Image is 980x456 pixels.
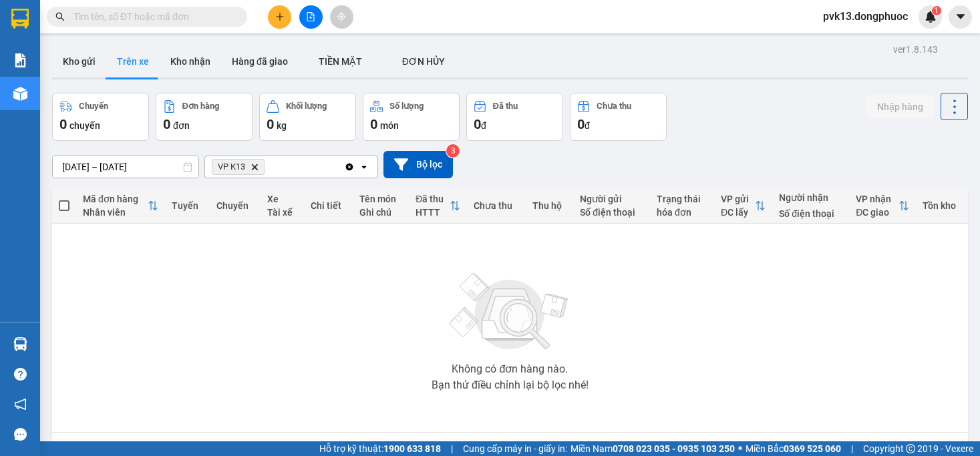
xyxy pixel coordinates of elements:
button: Kho gửi [52,45,106,77]
div: VP gửi [721,194,755,204]
div: Đã thu [416,194,450,204]
svg: Clear all [344,162,355,172]
div: hóa đơn [657,207,707,218]
span: TIỀN MẶT [319,56,362,67]
button: Kho nhận [160,45,221,77]
span: đ [585,120,590,131]
th: Toggle SortBy [849,188,915,224]
div: Chưa thu [474,200,518,211]
div: Nhân viên [83,207,148,218]
span: món [380,120,399,131]
span: question-circle [14,368,27,381]
span: 0 [370,116,377,132]
span: 0 [163,116,170,132]
svg: Delete [251,163,259,171]
img: warehouse-icon [13,87,27,101]
div: ĐC lấy [721,207,755,218]
div: Đã thu [493,101,518,111]
input: Select a date range. [53,156,198,178]
div: Đơn hàng [182,101,219,111]
div: Số lượng [389,101,424,111]
span: copyright [906,444,915,453]
span: 0 [577,116,585,132]
div: Người nhận [779,192,842,203]
img: icon-new-feature [925,11,937,23]
div: Tên món [359,194,402,204]
button: Hàng đã giao [221,45,299,77]
span: VP K13 [218,162,245,172]
div: Chưa thu [597,101,631,111]
div: Người gửi [580,194,643,204]
div: Mã đơn hàng [83,194,148,204]
span: Miền Bắc [746,441,841,456]
th: Toggle SortBy [409,188,467,224]
button: Chưa thu0đ [570,93,667,141]
img: warehouse-icon [13,337,27,351]
button: plus [268,5,291,29]
span: Cung cấp máy in - giấy in: [463,441,567,456]
img: logo-vxr [11,9,29,29]
div: Tài xế [267,207,297,218]
span: plus [275,12,285,21]
input: Selected VP K13. [267,160,269,174]
div: VP nhận [856,194,898,204]
svg: open [359,162,369,172]
span: search [55,12,65,21]
img: solution-icon [13,53,27,67]
span: message [14,428,27,441]
div: Khối lượng [286,101,327,111]
div: HTTT [416,207,450,218]
button: aim [330,5,353,29]
div: Không có đơn hàng nào. [452,364,568,375]
div: Trạng thái [657,194,707,204]
div: Bạn thử điều chỉnh lại bộ lọc nhé! [432,380,589,391]
strong: 0369 525 060 [784,443,841,454]
span: notification [14,398,27,411]
div: Số điện thoại [580,207,643,218]
button: caret-down [949,5,972,29]
button: Khối lượng0kg [259,93,356,141]
span: chuyến [69,120,100,131]
button: Đã thu0đ [466,93,563,141]
div: Tồn kho [923,200,961,211]
img: svg+xml;base64,PHN2ZyBjbGFzcz0ibGlzdC1wbHVnX19zdmciIHhtbG5zPSJodHRwOi8vd3d3LnczLm9yZy8yMDAwL3N2Zy... [443,265,577,359]
button: Đơn hàng0đơn [156,93,253,141]
span: kg [277,120,287,131]
span: pvk13.dongphuoc [812,8,919,25]
span: aim [337,12,346,21]
div: Ghi chú [359,207,402,218]
strong: 0708 023 035 - 0935 103 250 [613,443,735,454]
span: file-add [306,12,315,21]
span: | [451,441,453,456]
span: | [851,441,853,456]
div: Số điện thoại [779,208,842,219]
span: đơn [173,120,190,131]
span: caret-down [955,11,967,23]
button: file-add [299,5,323,29]
button: Nhập hàng [866,95,934,119]
input: Tìm tên, số ĐT hoặc mã đơn [73,9,231,24]
button: Bộ lọc [383,151,453,178]
span: ⚪️ [738,446,742,451]
div: Thu hộ [532,200,567,211]
span: Hỗ trợ kỹ thuật: [319,441,441,456]
sup: 1 [932,6,941,15]
span: ĐƠN HỦY [402,56,445,67]
div: Chi tiết [311,200,347,211]
div: Chuyến [79,101,108,111]
strong: 1900 633 818 [383,443,441,454]
div: Xe [267,194,297,204]
span: 0 [474,116,481,132]
span: 0 [59,116,67,132]
span: Miền Nam [570,441,735,456]
button: Trên xe [106,45,160,77]
th: Toggle SortBy [76,188,165,224]
span: 1 [934,6,939,15]
div: ĐC giao [856,207,898,218]
button: Số lượng0món [363,93,460,141]
span: VP K13, close by backspace [212,159,265,175]
div: Tuyến [172,200,203,211]
sup: 3 [446,144,460,158]
div: ver 1.8.143 [893,42,938,57]
div: Chuyến [216,200,254,211]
